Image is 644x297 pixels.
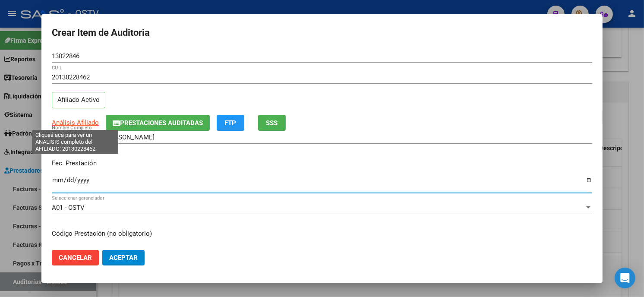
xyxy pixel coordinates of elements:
[52,119,99,126] span: Análisis Afiliado
[102,250,145,265] button: Aceptar
[225,119,237,127] span: FTP
[52,250,99,265] button: Cancelar
[52,92,105,109] p: Afiliado Activo
[120,119,203,127] span: Prestaciones Auditadas
[59,254,92,262] span: Cancelar
[52,25,592,41] h2: Crear Item de Auditoria
[266,119,278,127] span: SSS
[109,254,138,262] span: Aceptar
[52,158,592,168] p: Fec. Prestación
[217,115,244,131] button: FTP
[106,115,210,131] button: Prestaciones Auditadas
[615,268,635,288] div: Open Intercom Messenger
[258,115,286,131] button: SSS
[52,229,592,239] p: Código Prestación (no obligatorio)
[52,204,85,212] span: A01 - OSTV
